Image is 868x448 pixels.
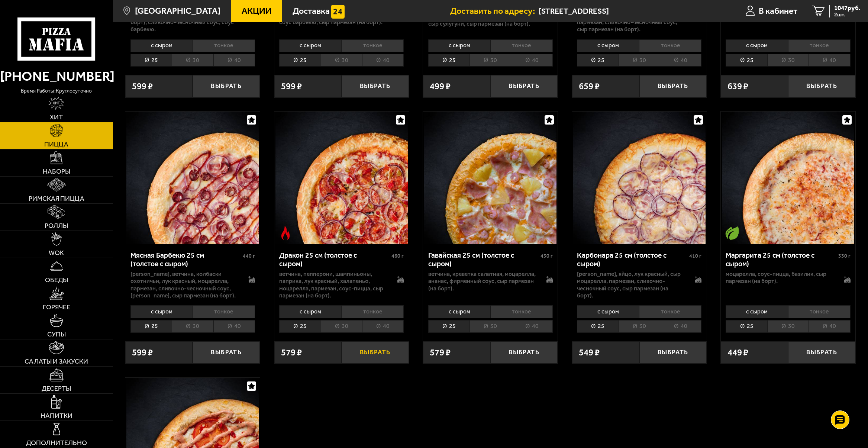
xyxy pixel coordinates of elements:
[29,195,84,202] span: Римская пицца
[430,348,451,357] span: 579 ₽
[639,39,701,52] li: тонкое
[577,320,618,333] li: 25
[279,226,292,239] img: Острое блюдо
[577,39,639,52] li: с сыром
[321,54,362,67] li: 30
[243,253,255,259] span: 440 г
[213,320,255,333] li: 40
[342,341,409,364] button: Выбрать
[618,54,659,67] li: 30
[172,320,213,333] li: 30
[577,251,687,268] div: Карбонара 25 см (толстое с сыром)
[130,251,241,268] div: Мясная Барбекю 25 см (толстое с сыром)
[639,75,707,97] button: Выбрать
[130,320,172,333] li: 25
[490,39,553,52] li: тонкое
[130,39,193,52] li: с сыром
[726,54,767,67] li: 25
[362,320,404,333] li: 40
[43,304,70,310] span: Горячее
[213,54,255,67] li: 40
[341,305,404,318] li: тонкое
[44,141,68,148] span: Пицца
[274,112,409,244] a: Острое блюдоДракон 25 см (толстое с сыром)
[428,251,539,268] div: Гавайская 25 см (толстое с сыром)
[726,251,836,268] div: Маргарита 25 см (толстое с сыром)
[321,320,362,333] li: 30
[639,341,707,364] button: Выбрать
[26,439,87,446] span: Дополнительно
[45,222,68,229] span: Роллы
[579,82,600,91] span: 659 ₽
[788,39,851,52] li: тонкое
[809,320,850,333] li: 40
[45,277,68,283] span: Обеды
[391,253,404,259] span: 460 г
[428,270,537,292] p: ветчина, креветка салатная, моцарелла, ананас, фирменный соус, сыр пармезан (на борт).
[331,5,345,18] img: 15daf4d41897b9f0e9f617042186c801.svg
[490,341,558,364] button: Выбрать
[281,348,302,357] span: 579 ₽
[43,168,70,175] span: Наборы
[573,112,705,244] img: Карбонара 25 см (толстое с сыром)
[41,412,72,419] span: Напитки
[362,54,404,67] li: 40
[726,39,788,52] li: с сыром
[125,112,260,244] a: Мясная Барбекю 25 см (толстое с сыром)
[193,39,255,52] li: тонкое
[721,112,855,244] a: Вегетарианское блюдоМаргарита 25 см (толстое с сыром)
[660,54,701,67] li: 40
[279,270,388,299] p: ветчина, пепперони, шампиньоны, паприка, лук красный, халапеньо, моцарелла, пармезан, соус-пицца,...
[49,249,64,256] span: WOK
[470,54,511,67] li: 30
[279,251,390,268] div: Дракон 25 см (толстое с сыром)
[126,112,259,244] img: Мясная Барбекю 25 см (толстое с сыром)
[834,5,861,11] span: 1047 руб.
[132,348,153,357] span: 599 ₽
[132,82,153,91] span: 599 ₽
[788,75,855,97] button: Выбрать
[428,320,470,333] li: 25
[193,341,260,364] button: Выбрать
[279,320,320,333] li: 25
[130,305,193,318] li: с сыром
[767,54,809,67] li: 30
[809,54,850,67] li: 40
[279,54,320,67] li: 25
[424,112,556,244] img: Гавайская 25 см (толстое с сыром)
[767,320,809,333] li: 30
[579,348,600,357] span: 549 ₽
[726,320,767,333] li: 25
[428,39,490,52] li: с сыром
[639,305,701,318] li: тонкое
[450,7,539,15] span: Доставить по адресу:
[25,358,88,365] span: Салаты и закуски
[193,305,255,318] li: тонкое
[577,270,686,299] p: [PERSON_NAME], яйцо, лук красный, сыр Моцарелла, пармезан, сливочно-чесночный соус, сыр пармезан ...
[342,75,409,97] button: Выбрать
[618,320,659,333] li: 30
[275,112,408,244] img: Дракон 25 см (толстое с сыром)
[423,112,558,244] a: Гавайская 25 см (толстое с сыром)
[577,305,639,318] li: с сыром
[511,320,552,333] li: 40
[759,7,797,15] span: В кабинет
[279,39,341,52] li: с сыром
[428,305,490,318] li: с сыром
[541,253,553,259] span: 430 г
[130,270,239,299] p: [PERSON_NAME], ветчина, колбаски охотничьи, лук красный, моцарелла, пармезан, сливочно-чесночный ...
[47,331,66,338] span: Супы
[834,12,861,17] span: 2 шт.
[727,82,748,91] span: 639 ₽
[577,54,618,67] li: 25
[428,54,470,67] li: 25
[50,114,63,120] span: Хит
[279,305,341,318] li: с сыром
[572,112,707,244] a: Карбонара 25 см (толстое с сыром)
[42,385,71,392] span: Десерты
[539,4,712,18] input: Ваш адрес доставки
[726,270,835,285] p: моцарелла, соус-пицца, базилик, сыр пармезан (на борт).
[788,305,851,318] li: тонкое
[341,39,404,52] li: тонкое
[660,320,701,333] li: 40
